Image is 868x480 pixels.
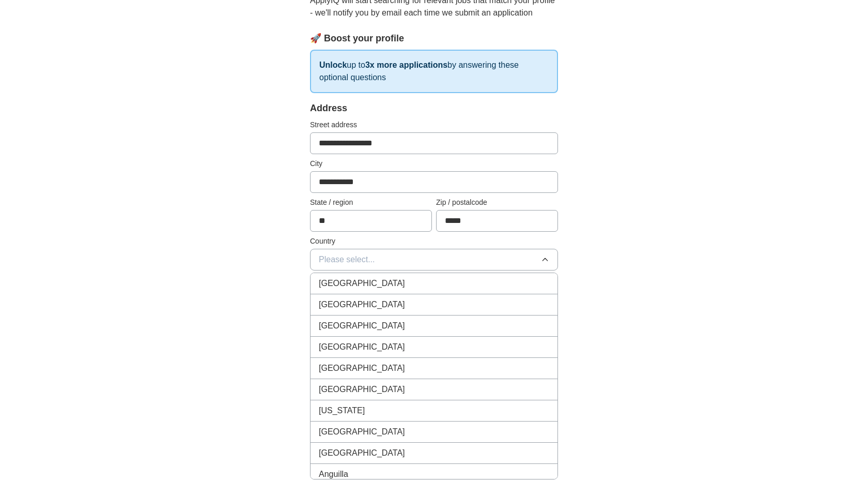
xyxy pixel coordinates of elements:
span: [GEOGRAPHIC_DATA] [319,447,405,459]
label: Zip / postalcode [436,197,558,208]
span: Please select... [319,253,375,266]
span: [GEOGRAPHIC_DATA] [319,426,405,438]
span: [GEOGRAPHIC_DATA] [319,341,405,353]
span: [US_STATE] [319,404,365,417]
label: Country [310,236,558,247]
span: [GEOGRAPHIC_DATA] [319,298,405,311]
strong: Unlock [319,61,347,69]
div: 🚀 Boost your profile [310,32,558,46]
div: Address [310,101,558,115]
button: Please select... [310,249,558,271]
span: [GEOGRAPHIC_DATA] [319,362,405,374]
strong: 3x more applications [365,61,447,69]
span: [GEOGRAPHIC_DATA] [319,383,405,396]
p: up to by answering these optional questions [310,50,558,93]
label: Street address [310,119,558,130]
span: [GEOGRAPHIC_DATA] [319,277,405,290]
label: City [310,158,558,169]
label: State / region [310,197,432,208]
span: [GEOGRAPHIC_DATA] [319,320,405,332]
